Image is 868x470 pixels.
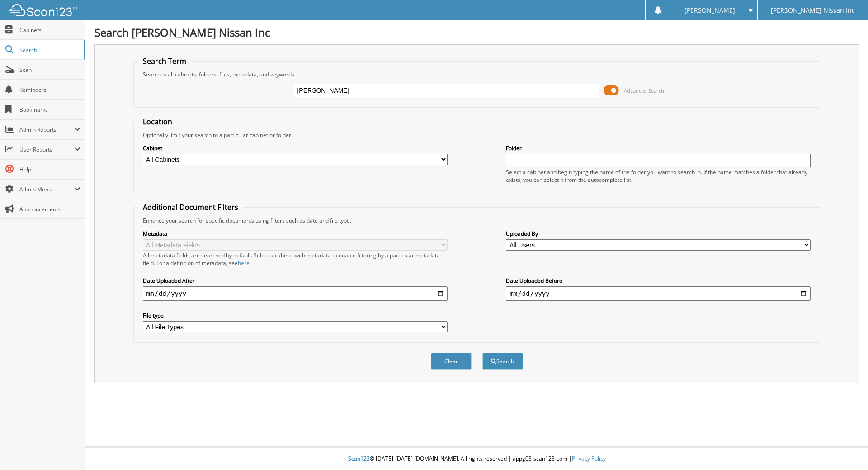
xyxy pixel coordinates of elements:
[143,286,448,301] input: start
[19,185,74,193] span: Admin Menu
[823,427,868,470] iframe: Chat Widget
[19,166,80,173] span: Help
[9,4,77,16] img: scan123-logo-white.svg
[19,46,79,54] span: Search
[19,66,80,74] span: Scan
[19,126,74,133] span: Admin Reports
[624,87,664,94] span: Advanced Search
[138,117,177,127] legend: Location
[143,144,448,152] label: Cabinet
[143,312,448,319] label: File type
[506,168,811,184] div: Select a cabinet and begin typing the name of the folder you want to search in. If the name match...
[431,353,472,370] button: Clear
[19,26,80,34] span: Cabinets
[138,71,816,78] div: Searches all cabinets, folders, files, metadata, and keywords
[138,131,816,139] div: Optionally limit your search to a particular cabinet or folder
[506,277,811,285] label: Date Uploaded Before
[138,202,243,212] legend: Additional Document Filters
[482,353,523,370] button: Search
[684,8,735,13] span: [PERSON_NAME]
[85,448,868,470] div: © [DATE]-[DATE] [DOMAIN_NAME]. All rights reserved | appg03-scan123-com |
[771,8,855,13] span: [PERSON_NAME] Nissan Inc
[19,106,80,114] span: Bookmarks
[94,25,859,40] h1: Search [PERSON_NAME] Nissan Inc
[19,146,74,153] span: User Reports
[506,286,811,301] input: end
[138,56,191,66] legend: Search Term
[238,259,250,267] a: here
[143,252,448,267] div: All metadata fields are searched by default. Select a cabinet with metadata to enable filtering b...
[143,277,448,285] label: Date Uploaded After
[143,230,448,237] label: Metadata
[138,217,816,224] div: Enhance your search for specific documents using filters such as date and file type.
[348,455,370,462] span: Scan123
[506,144,811,152] label: Folder
[506,230,811,237] label: Uploaded By
[572,455,606,462] a: Privacy Policy
[19,86,80,94] span: Reminders
[19,205,80,213] span: Announcements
